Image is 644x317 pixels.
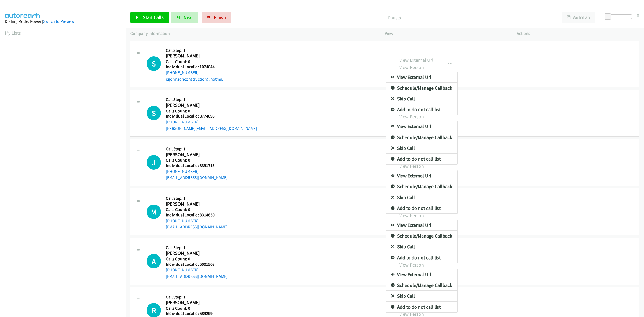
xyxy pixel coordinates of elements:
a: Skip Call [386,192,457,203]
a: Schedule/Manage Callback [386,132,457,143]
a: Add to do not call list [386,104,457,115]
a: Schedule/Manage Callback [386,280,457,291]
a: View External Url [386,72,457,83]
a: View External Url [386,170,457,181]
a: Schedule/Manage Callback [386,83,457,93]
a: Skip Call [386,291,457,301]
a: View External Url [386,269,457,280]
a: Add to do not call list [386,154,457,164]
a: Skip Call [386,241,457,252]
a: Add to do not call list [386,252,457,263]
a: Add to do not call list [386,203,457,214]
a: Skip Call [386,143,457,154]
a: Schedule/Manage Callback [386,231,457,241]
a: Switch to Preview [43,19,74,24]
a: Skip Call [386,93,457,104]
a: View External Url [386,121,457,132]
div: Dialing Mode: Power | [5,18,121,25]
a: My Lists [5,30,21,36]
a: View External Url [386,220,457,231]
iframe: Dialpad [5,41,126,296]
a: Schedule/Manage Callback [386,181,457,192]
a: Add to do not call list [386,302,457,312]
